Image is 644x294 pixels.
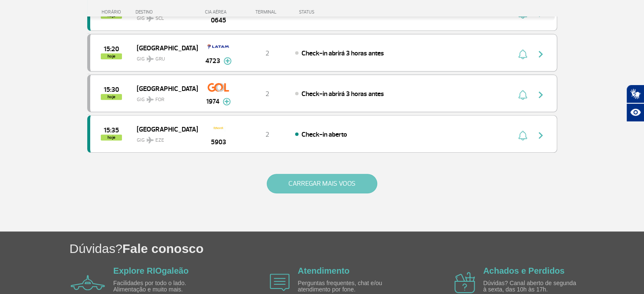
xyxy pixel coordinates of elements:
img: mais-info-painel-voo.svg [224,57,232,65]
p: Dúvidas? Canal aberto de segunda à sexta, das 10h às 17h. [483,280,580,293]
span: 5903 [211,137,226,147]
button: CARREGAR MAIS VOOS [267,174,377,193]
img: sino-painel-voo.svg [518,130,527,140]
a: Atendimento [298,266,349,275]
p: Facilidades por todo o lado. Alimentação e muito mais. [113,280,211,293]
img: airplane icon [270,274,290,291]
a: Achados e Perdidos [483,266,564,275]
span: 2 [265,90,269,98]
img: seta-direita-painel-voo.svg [536,130,546,140]
img: airplane icon [454,272,475,293]
span: GIG [137,51,191,63]
span: 1974 [206,96,219,107]
span: hoje [101,53,122,59]
span: hoje [101,135,122,140]
div: CIA AÉREA [197,9,240,15]
button: Abrir tradutor de língua de sinais. [626,85,644,103]
span: 2025-09-29 15:35:00 [104,127,119,133]
img: airplane icon [71,275,105,290]
span: EZE [155,137,164,144]
span: 2 [265,130,269,139]
img: destiny_airplane.svg [146,96,154,103]
img: sino-painel-voo.svg [518,49,527,59]
img: mais-info-painel-voo.svg [223,98,231,105]
span: Check-in abrirá 3 horas antes [301,49,384,58]
div: TERMINAL [240,9,295,15]
div: STATUS [295,9,364,15]
span: [GEOGRAPHIC_DATA] [137,42,191,53]
span: hoje [101,94,122,100]
img: seta-direita-painel-voo.svg [536,49,546,59]
span: 2 [265,49,269,58]
a: Explore RIOgaleão [113,266,189,275]
span: 2025-09-29 15:30:00 [104,87,119,93]
span: [GEOGRAPHIC_DATA] [137,83,191,94]
img: destiny_airplane.svg [146,55,154,62]
span: Check-in aberto [301,130,347,139]
span: 4723 [205,56,220,66]
span: FOR [155,96,164,104]
div: Plugin de acessibilidade da Hand Talk. [626,85,644,122]
h1: Dúvidas? [69,240,644,257]
button: Abrir recursos assistivos. [626,103,644,122]
p: Perguntas frequentes, chat e/ou atendimento por fone. [298,280,395,293]
img: destiny_airplane.svg [146,137,154,143]
img: seta-direita-painel-voo.svg [536,90,546,100]
div: HORÁRIO [90,9,136,15]
div: DESTINO [135,9,197,15]
span: [GEOGRAPHIC_DATA] [137,124,191,135]
span: GIG [137,91,191,104]
span: GIG [137,132,191,144]
img: sino-painel-voo.svg [518,90,527,100]
span: 2025-09-29 15:20:00 [104,46,119,52]
span: Fale conosco [122,242,204,256]
span: Check-in abrirá 3 horas antes [301,90,384,98]
span: GRU [155,55,165,63]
